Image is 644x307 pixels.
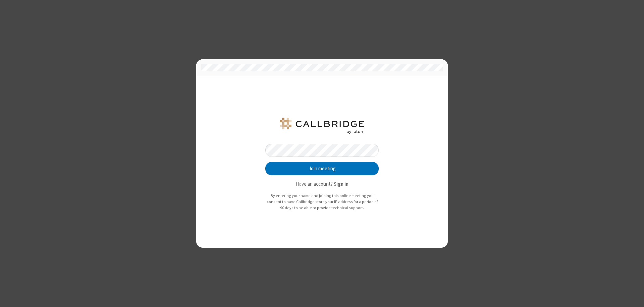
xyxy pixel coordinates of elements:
img: QA Selenium DO NOT DELETE OR CHANGE [278,118,366,134]
button: Sign in [334,180,348,188]
strong: Sign in [334,181,348,187]
button: Join meeting [265,162,379,175]
p: By entering your name and joining this online meeting you consent to have Callbridge store your I... [265,193,379,210]
p: Have an account? [265,180,379,188]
